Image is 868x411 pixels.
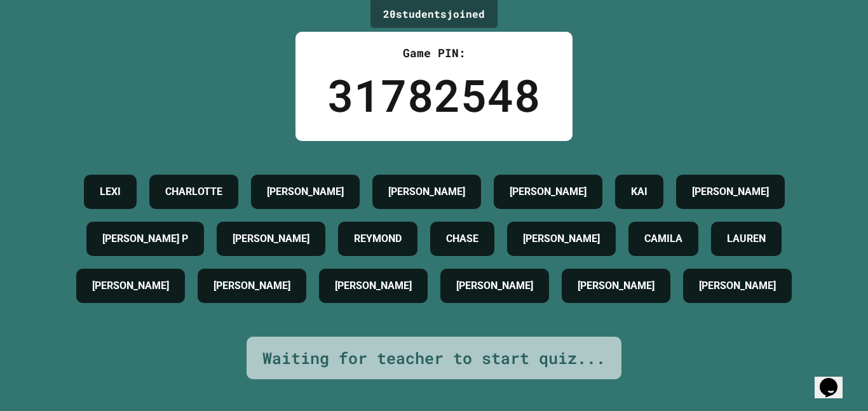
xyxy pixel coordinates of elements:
[100,184,121,199] h4: LEXI
[388,184,465,199] h4: [PERSON_NAME]
[165,184,222,199] h4: CHARLOTTE
[354,231,402,246] h4: REYMOND
[815,360,855,398] iframe: chat widget
[699,278,776,293] h4: [PERSON_NAME]
[262,346,606,370] div: Waiting for teacher to start quiz...
[335,278,412,293] h4: [PERSON_NAME]
[92,278,169,293] h4: [PERSON_NAME]
[631,184,648,199] h4: KAI
[510,184,587,199] h4: [PERSON_NAME]
[327,62,541,128] div: 31782548
[727,231,766,246] h4: LAUREN
[327,44,541,62] div: Game PIN:
[233,231,309,246] h4: [PERSON_NAME]
[578,278,654,293] h4: [PERSON_NAME]
[214,278,290,293] h4: [PERSON_NAME]
[102,231,188,246] h4: [PERSON_NAME] P
[446,231,478,246] h4: CHASE
[692,184,769,199] h4: [PERSON_NAME]
[267,184,344,199] h4: [PERSON_NAME]
[523,231,600,246] h4: [PERSON_NAME]
[456,278,533,293] h4: [PERSON_NAME]
[644,231,682,246] h4: CAMILA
